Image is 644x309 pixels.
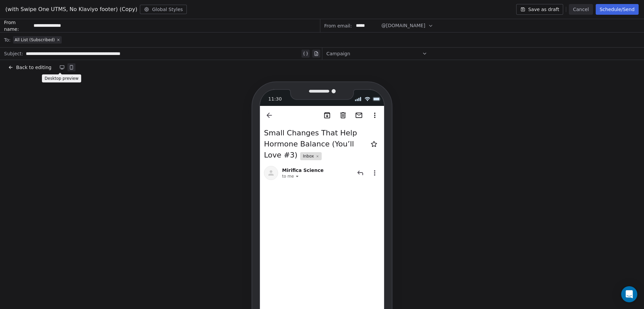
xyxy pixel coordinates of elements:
button: Cancel [569,4,593,15]
span: Inbox [303,153,314,159]
p: Desktop preview [45,76,78,81]
span: (with Swipe One UTMS, No Klaviyo footer) (Copy) [5,5,137,13]
button: Schedule/Send [596,4,639,15]
span: Mirifica Science [282,167,324,174]
span: To: [4,37,10,43]
span: From name: [4,19,31,33]
span: From email: [324,22,352,29]
span: 11:30 [268,96,282,103]
span: Small Changes That Help Hormone Balance (You’ll Love #3) [264,129,357,159]
span: @[DOMAIN_NAME] [381,22,425,29]
span: Back to editing [16,64,51,71]
span: Subject: [4,50,23,59]
span: Campaign [326,50,350,57]
div: Open Intercom Messenger [621,286,637,302]
span: All List (Subscribed) [14,37,55,43]
span: to me [282,174,294,179]
button: Global Styles [140,5,187,14]
button: Back to editing [7,63,53,72]
button: Save as draft [516,4,563,15]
